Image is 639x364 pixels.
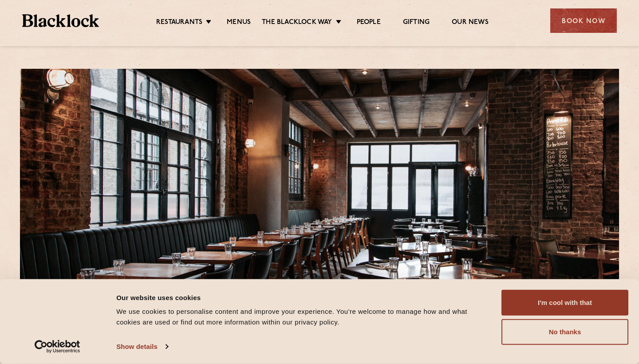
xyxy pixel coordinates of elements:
[19,340,96,353] a: Usercentrics Cookiebot - opens in a new window
[156,18,202,28] a: Restaurants
[501,319,628,345] button: No thanks
[550,8,617,33] div: Book Now
[116,306,491,328] div: We use cookies to personalise content and improve your experience. You're welcome to manage how a...
[262,18,332,28] a: The Blacklock Way
[452,18,489,28] a: Our News
[227,18,251,28] a: Menus
[403,18,430,28] a: Gifting
[357,18,381,28] a: People
[22,14,99,27] img: BL_Textured_Logo-footer-cropped.svg
[116,292,491,303] div: Our website uses cookies
[116,340,168,353] a: Show details
[501,290,628,316] button: I'm cool with that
